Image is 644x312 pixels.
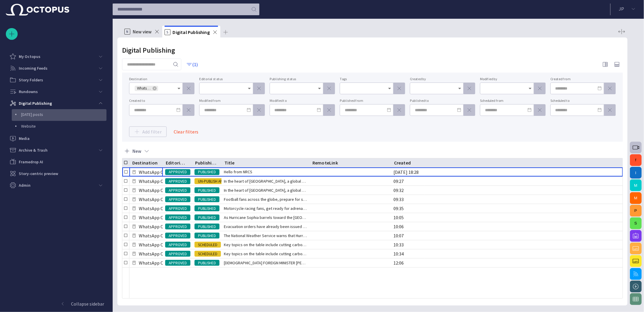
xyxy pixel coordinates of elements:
[6,168,107,179] div: Story-centric preview
[139,205,177,212] p: WhatsApp Channel
[184,59,201,70] button: (1)
[165,251,190,257] span: APPROVED
[165,206,190,212] span: APPROVED
[340,99,363,103] label: Published from
[165,215,190,221] span: APPROVED
[165,224,190,230] span: APPROVED
[165,233,190,239] span: APPROVED
[19,136,30,141] p: Media
[224,178,307,184] span: In the heart of Tokyo, a global conversation about the futur
[19,100,52,106] p: Digital Publishing
[630,179,642,191] button: M
[139,241,177,248] p: WhatsApp Channel
[166,160,187,166] div: Editorial status
[195,215,219,221] span: PUBLISHED
[139,169,177,176] p: WhatsApp Channel
[9,109,107,121] div: [DATE] posts
[19,77,43,83] p: Story Folders
[9,121,107,133] div: Website
[122,26,162,37] div: NNew view
[224,251,307,257] span: Key topics on the table include cutting carbon emissions, tr
[165,179,190,184] span: APPROVED
[630,167,642,179] button: I
[21,112,107,117] p: [DATE] posts
[630,154,642,166] button: f
[195,242,221,248] span: SCHEDULED
[614,4,640,14] button: JP
[124,29,130,35] p: N
[195,160,217,166] div: Publishing status
[410,77,426,81] label: Created by
[619,5,624,12] p: J P
[165,197,190,203] span: APPROVED
[195,233,219,239] span: PUBLISHED
[139,232,177,239] p: WhatsApp Channel
[139,223,177,230] p: WhatsApp Channel
[224,215,307,220] span: As Hurricane Sophia barrels toward the Gulf Coast, residents
[169,126,203,137] button: Clear filters
[393,187,404,193] div: 09:32
[195,260,219,266] span: PUBLISHED
[393,241,404,248] div: 10:33
[19,65,48,71] p: Incoming Feeds
[6,156,107,168] div: Framedrop AI
[139,250,177,257] p: WhatsApp Channel
[195,197,219,203] span: PUBLISHED
[340,77,347,81] label: Tags
[19,54,40,59] p: My Octopus
[456,84,464,92] button: Open
[224,233,307,239] span: The National Weather Service warns that Hurricane Sophia’s p
[224,205,307,211] span: Motorcycle racing fans, get ready for adrenaline-pumping act
[173,29,210,35] span: Digital Publishing
[315,84,324,92] button: Open
[550,77,571,81] label: Created from
[195,179,242,184] span: UN-PUBLISH AND DELETE
[195,224,219,230] span: PUBLISHED
[270,99,287,103] label: Modified to
[139,178,177,185] p: WhatsApp Channel
[129,77,147,81] label: Destination
[526,84,534,92] button: Open
[630,192,642,204] button: M
[21,123,107,129] p: Website
[6,133,107,144] div: Media
[162,26,220,37] div: SDigital Publishing
[139,187,177,194] p: WhatsApp Channel
[195,206,219,212] span: PUBLISHED
[480,77,497,81] label: Modified by
[165,188,190,193] span: APPROVED
[122,46,175,54] h2: Digital Publishing
[6,298,107,310] button: Collapse sidebar
[139,196,177,203] p: WhatsApp Channel
[19,89,38,95] p: Rundowns
[224,169,252,175] span: Hello from NRCS
[132,160,158,166] div: Destination
[393,196,404,203] div: 09:33
[135,86,158,91] div: WhatsApp Channel
[129,99,145,103] label: Created to
[19,147,48,153] p: Archive & Trash
[195,169,219,175] span: PUBLISHED
[224,260,307,266] span: ISRAELI FOREIGN MINISTER GIDEON SAAR SPEAKING AND HUNGARIAN
[19,171,58,176] p: Story-centric preview
[393,251,404,257] div: 10:34
[394,160,411,166] div: Created
[224,224,307,229] span: Evacuation orders have already been issued for coastal citie
[224,187,307,193] span: In the heart of Tokyo, a global conversation about the futur
[224,196,307,202] span: Football fans across the globe, prepare for some electrifyin
[630,217,642,229] button: S
[165,169,190,175] span: APPROVED
[224,242,307,248] span: Key topics on the table include cutting carbon emissions, tr
[410,99,429,103] label: Published to
[480,99,503,103] label: Scheduled from
[224,160,234,166] div: Title
[312,160,338,166] div: RemoteLink
[19,182,31,188] p: Admin
[6,4,69,16] img: Octopus News Room
[195,251,221,257] span: SCHEDULED
[165,260,190,266] span: APPROVED
[393,232,404,239] div: 10:07
[393,169,419,175] div: 9/11 18:28
[199,77,223,81] label: Editorial status
[393,205,404,212] div: 09:35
